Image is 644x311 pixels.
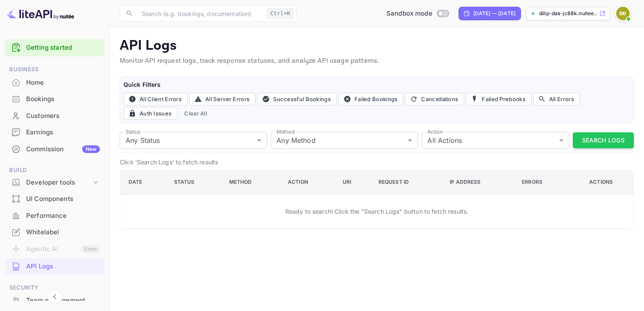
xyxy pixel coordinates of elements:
[26,211,100,221] div: Performance
[5,224,104,240] a: Whitelabel
[223,170,281,194] th: Method
[82,145,100,153] div: New
[26,78,100,88] div: Home
[570,170,633,194] th: Actions
[257,93,337,105] button: Successful Bookings
[26,145,100,154] div: Commission
[120,132,267,149] div: Any Status
[405,93,464,105] button: Cancellations
[616,7,630,20] img: Dilip Das
[5,124,104,141] div: Earnings
[336,170,372,194] th: URI
[539,10,598,17] p: dilip-das-jc88k.nuitee...
[5,108,104,123] a: Customers
[276,128,295,135] label: Method
[285,207,469,216] p: Ready to search! Click the "Search Logs" button to fetch results.
[189,93,255,105] button: All Server Errors
[181,107,210,120] button: Clear All
[271,132,418,149] div: Any Method
[5,124,104,140] a: Earnings
[26,262,100,271] div: API Logs
[515,170,570,194] th: Errors
[5,191,104,207] div: UI Components
[26,194,100,204] div: UI Components
[26,296,100,306] div: Team management
[5,258,104,275] div: API Logs
[167,170,223,194] th: Status
[466,93,531,105] button: Failed Prebooks
[5,75,104,91] div: Home
[126,128,140,135] label: Status
[26,128,100,137] div: Earnings
[281,170,336,194] th: Action
[5,141,104,157] a: CommissionNew
[5,191,104,206] a: UI Components
[473,10,515,17] div: [DATE] — [DATE]
[5,258,104,274] a: API Logs
[533,93,580,105] button: All Errors
[137,5,264,22] input: Search (e.g. bookings, documentation)
[338,93,404,105] button: Failed Bookings
[372,170,443,194] th: Request ID
[573,132,634,149] button: Search Logs
[421,132,569,149] div: All Actions
[427,128,443,135] label: Action
[26,228,100,237] div: Whitelabel
[5,224,104,241] div: Whitelabel
[5,208,104,223] a: Performance
[5,141,104,158] div: CommissionNew
[383,9,452,19] div: Switch to Production mode
[120,170,167,194] th: Date
[5,175,104,190] div: Developer tools
[26,178,91,188] div: Developer tools
[5,292,104,308] a: Team management
[120,38,634,54] p: API Logs
[120,56,634,66] p: Monitor API request logs, track response statuses, and analyze API usage patterns.
[26,43,100,53] a: Getting started
[5,39,104,56] div: Getting started
[123,93,188,105] button: All Client Errors
[5,65,104,74] span: Business
[267,8,293,19] div: Ctrl+K
[120,158,634,166] p: Click 'Search Logs' to fetch results
[5,166,104,175] span: Build
[5,108,104,124] div: Customers
[123,80,630,89] h6: Quick Filters
[26,111,100,121] div: Customers
[5,283,104,292] span: Security
[386,9,432,19] span: Sandbox mode
[5,75,104,90] a: Home
[7,7,74,20] img: LiteAPI logo
[443,170,515,194] th: IP Address
[47,289,62,304] button: Collapse navigation
[123,107,177,120] button: Auth Issues
[5,91,104,107] a: Bookings
[5,208,104,224] div: Performance
[26,94,100,104] div: Bookings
